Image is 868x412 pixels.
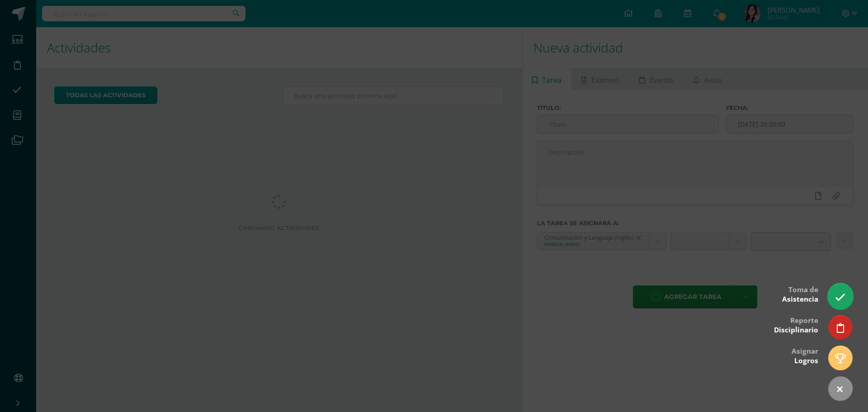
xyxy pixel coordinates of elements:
div: Toma de [782,279,818,308]
span: Logros [794,356,818,365]
div: Asignar [792,341,818,370]
div: Reporte [774,310,818,339]
span: Disciplinario [774,325,818,335]
span: Asistencia [782,294,818,304]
